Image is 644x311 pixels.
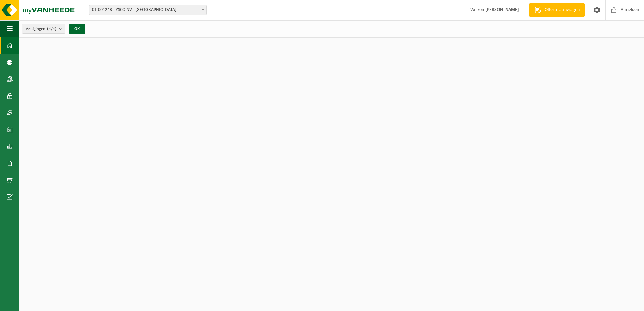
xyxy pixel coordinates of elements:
span: Vestigingen [26,24,56,34]
a: Offerte aanvragen [529,3,585,17]
span: 01-001243 - YSCO NV - LANGEMARK [89,5,206,15]
strong: [PERSON_NAME] [485,7,519,12]
button: OK [69,24,85,34]
button: Vestigingen(4/4) [22,24,65,34]
count: (4/4) [47,27,56,31]
span: 01-001243 - YSCO NV - LANGEMARK [89,5,207,15]
span: Offerte aanvragen [543,7,581,13]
